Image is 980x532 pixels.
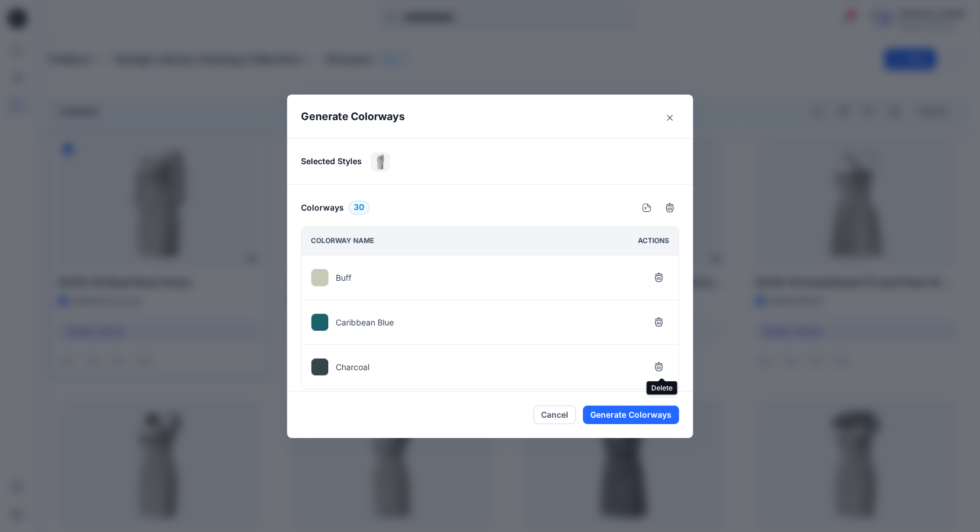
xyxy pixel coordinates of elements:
button: Close [660,108,679,127]
header: Generate Colorways [287,95,693,138]
h6: Colorways [301,201,344,215]
p: Actions [638,235,669,247]
p: Charcoal [336,361,369,373]
button: Cancel [533,406,576,424]
span: 30 [354,201,364,215]
p: Buff [336,272,351,284]
p: Colorway name [311,235,374,247]
img: GC20-32 Boat Neck Dress [372,153,389,171]
p: Caribbean Blue [336,316,394,328]
button: Generate Colorways [583,406,679,424]
p: Selected Styles [301,155,362,167]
